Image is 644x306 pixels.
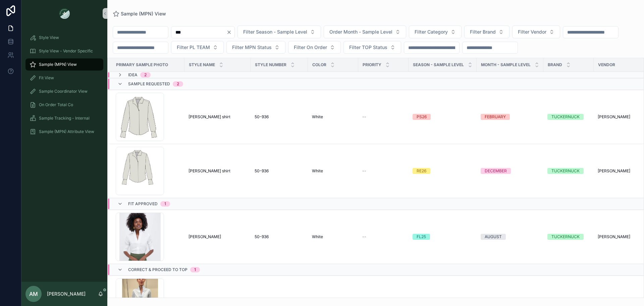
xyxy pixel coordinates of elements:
[189,62,215,68] span: Style Name
[417,234,426,240] div: FL25
[113,10,166,17] a: Sample (MPN) View
[324,26,406,38] button: Select Button
[39,62,77,67] span: Sample (MPN) View
[47,291,86,297] p: [PERSON_NAME]
[226,41,285,54] button: Select Button
[362,234,405,239] a: --
[177,81,179,87] div: 2
[343,41,401,54] button: Select Button
[39,89,88,94] span: Sample Coordinator View
[598,168,630,174] span: [PERSON_NAME]
[548,62,562,68] span: Brand
[362,234,366,239] span: --
[189,168,230,174] span: [PERSON_NAME] shirt
[547,234,590,240] a: TUCKERNUCK
[128,201,158,207] span: Fit Approved
[485,114,506,120] div: FEBRUARY
[194,267,196,272] div: 1
[413,234,473,240] a: FL25
[413,168,473,174] a: RE26
[551,168,580,174] div: TUCKERNUCK
[243,29,307,35] span: Filter Season - Sample Level
[128,72,138,78] span: Idea
[512,26,560,38] button: Select Button
[485,234,502,240] div: AUGUST
[362,168,366,174] span: --
[349,44,387,51] span: Filter TOP Status
[312,234,323,239] span: White
[551,114,580,120] div: TUCKERNUCK
[518,29,546,35] span: Filter Vendor
[39,102,73,107] span: On Order Total Co
[363,62,381,68] span: PRIORITY
[39,129,94,134] span: Sample (MPN) Attribute View
[255,234,269,239] span: 50-936
[128,267,187,272] span: Correct & Proceed to TOP
[21,27,107,146] div: scrollable content
[39,35,59,40] span: Style View
[189,168,247,174] a: [PERSON_NAME] shirt
[25,126,103,138] a: Sample (MPN) Attribute View
[329,29,392,35] span: Order Month - Sample Level
[189,234,221,239] span: [PERSON_NAME]
[413,114,473,120] a: PS26
[312,114,323,120] span: White
[171,41,224,54] button: Select Button
[598,234,630,239] span: [PERSON_NAME]
[481,62,531,68] span: MONTH - SAMPLE LEVEL
[547,168,590,174] a: TUCKERNUCK
[470,29,496,35] span: Filter Brand
[362,168,405,174] a: --
[25,58,103,71] a: Sample (MPN) View
[128,81,170,87] span: Sample Requested
[598,114,630,120] span: [PERSON_NAME]
[164,201,166,207] div: 1
[144,72,147,78] div: 2
[485,168,507,174] div: DECEMBER
[237,26,321,38] button: Select Button
[232,44,272,51] span: Filter MPN Status
[481,234,539,240] a: AUGUST
[189,114,247,120] a: [PERSON_NAME] shirt
[417,168,426,174] div: RE26
[481,168,539,174] a: DECEMBER
[255,114,269,120] span: 50-936
[177,44,210,51] span: Filter PL TEAM
[312,234,354,239] a: White
[39,116,90,121] span: Sample Tracking - Internal
[598,62,615,68] span: Vendor
[25,99,103,111] a: On Order Total Co
[226,30,234,35] button: Clear
[25,85,103,97] a: Sample Coordinator View
[189,114,230,120] span: [PERSON_NAME] shirt
[59,8,70,19] img: App logo
[25,32,103,44] a: Style View
[25,72,103,84] a: Fit View
[189,234,247,239] a: [PERSON_NAME]
[39,75,54,81] span: Fit View
[25,112,103,124] a: Sample Tracking - Internal
[288,41,341,54] button: Select Button
[312,114,354,120] a: White
[312,168,323,174] span: White
[417,114,427,120] div: PS26
[255,168,304,174] a: 50-936
[116,62,168,68] span: PRIMARY SAMPLE PHOTO
[415,29,448,35] span: Filter Category
[481,114,539,120] a: FEBRUARY
[362,114,405,120] a: --
[409,26,462,38] button: Select Button
[255,62,286,68] span: Style Number
[255,234,304,239] a: 50-936
[121,10,166,17] span: Sample (MPN) View
[464,26,509,38] button: Select Button
[547,114,590,120] a: TUCKERNUCK
[312,62,326,68] span: Color
[312,168,354,174] a: White
[294,44,327,51] span: Filter On Order
[255,168,269,174] span: 50-936
[413,62,464,68] span: Season - Sample Level
[39,48,93,54] span: Style View - Vendor Specific
[255,114,304,120] a: 50-936
[29,290,38,298] span: AM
